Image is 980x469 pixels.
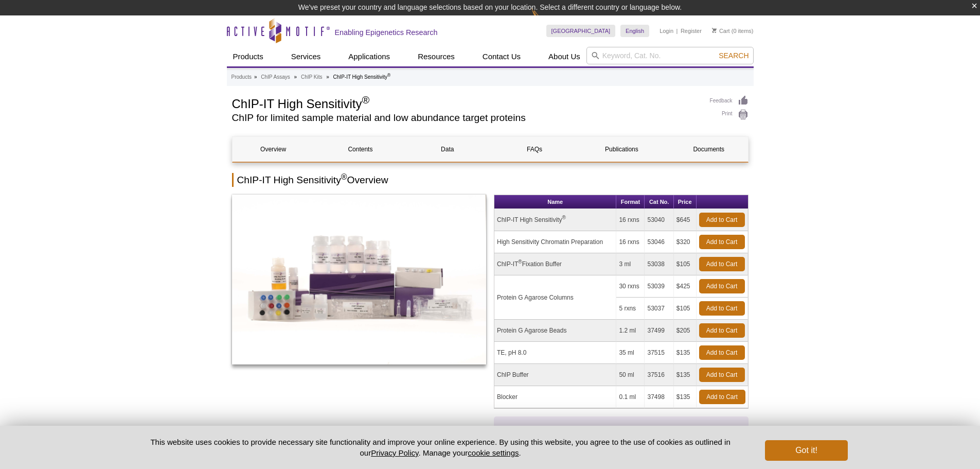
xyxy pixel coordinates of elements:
[294,74,297,80] li: »
[319,137,401,162] a: Contents
[232,195,487,364] img: ChIP-IT High Sensitivity Kit
[616,195,645,209] th: Format
[645,195,673,209] th: Cat No.
[699,235,745,249] a: Add to Cart
[660,27,673,34] a: Login
[412,47,461,66] a: Resources
[406,137,488,162] a: Data
[674,195,697,209] th: Price
[233,137,314,162] a: Overview
[710,95,749,107] a: Feedback
[674,209,697,231] td: $645
[285,47,327,66] a: Services
[254,74,257,80] li: »
[674,320,697,342] td: $205
[645,342,673,364] td: 37515
[333,74,391,80] li: ChIP-IT High Sensitivity
[494,209,616,231] td: ChIP-IT High Sensitivity
[301,73,323,82] a: ChIP Kits
[494,386,616,408] td: Blocker
[494,275,616,320] td: Protein G Agarose Columns
[712,28,717,33] img: Your Cart
[645,209,673,231] td: 53040
[494,342,616,364] td: TE, pH 8.0
[362,94,369,106] sup: ®
[645,231,673,253] td: 53046
[133,437,749,458] p: This website uses cookies to provide necessary site functionality and improve your online experie...
[494,231,616,253] td: High Sensitivity Chromatin Preparation
[562,215,566,220] sup: ®
[531,8,559,32] img: Change Here
[674,386,697,408] td: $135
[674,275,697,298] td: $425
[494,364,616,386] td: ChIP Buffer
[616,253,645,275] td: 3 ml
[616,275,645,298] td: 30 rxns
[681,27,702,34] a: Register
[232,113,700,123] h2: ChIP for limited sample material and low abundance target proteins
[335,28,438,37] h2: Enabling Epigenetics Research
[616,320,645,342] td: 1.2 ml
[710,109,749,120] a: Print
[494,320,616,342] td: Protein G Agarose Beads
[261,73,290,82] a: ChIP Assays
[712,25,754,37] li: (0 items)
[546,25,616,37] a: [GEOGRAPHIC_DATA]
[645,364,673,386] td: 37516
[371,448,418,457] a: Privacy Policy
[699,345,745,360] a: Add to Cart
[645,275,673,298] td: 53039
[341,172,347,181] sup: ®
[712,27,730,34] a: Cart
[326,74,329,80] li: »
[494,195,616,209] th: Name
[674,364,697,386] td: $135
[518,259,522,265] sup: ®
[645,298,673,320] td: 53037
[581,137,663,162] a: Publications
[719,51,749,60] span: Search
[616,342,645,364] td: 35 ml
[231,73,252,82] a: Products
[616,209,645,231] td: 16 rxns
[616,364,645,386] td: 50 ml
[674,231,697,253] td: $320
[699,323,745,338] a: Add to Cart
[674,342,697,364] td: $135
[468,448,519,457] button: cookie settings
[645,320,673,342] td: 37499
[494,253,616,275] td: ChIP-IT Fixation Buffer
[232,95,700,111] h1: ChIP-IT High Sensitivity
[716,51,752,60] button: Search
[674,298,697,320] td: $105
[502,424,741,435] p: Related Products:
[699,390,745,404] a: Add to Cart
[676,25,678,37] li: |
[227,47,270,66] a: Products
[645,386,673,408] td: 37498
[542,47,586,66] a: About Us
[232,173,749,187] h2: ChIP-IT High Sensitivity Overview
[342,47,396,66] a: Applications
[699,213,745,227] a: Add to Cart
[699,257,745,271] a: Add to Cart
[674,253,697,275] td: $105
[668,137,750,162] a: Documents
[387,73,390,78] sup: ®
[620,25,649,37] a: English
[616,298,645,320] td: 5 rxns
[765,440,847,461] button: Got it!
[493,137,575,162] a: FAQs
[699,368,745,382] a: Add to Cart
[616,386,645,408] td: 0.1 ml
[699,279,745,293] a: Add to Cart
[699,301,745,316] a: Add to Cart
[645,253,673,275] td: 53038
[586,47,754,64] input: Keyword, Cat. No.
[616,231,645,253] td: 16 rxns
[476,47,527,66] a: Contact Us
